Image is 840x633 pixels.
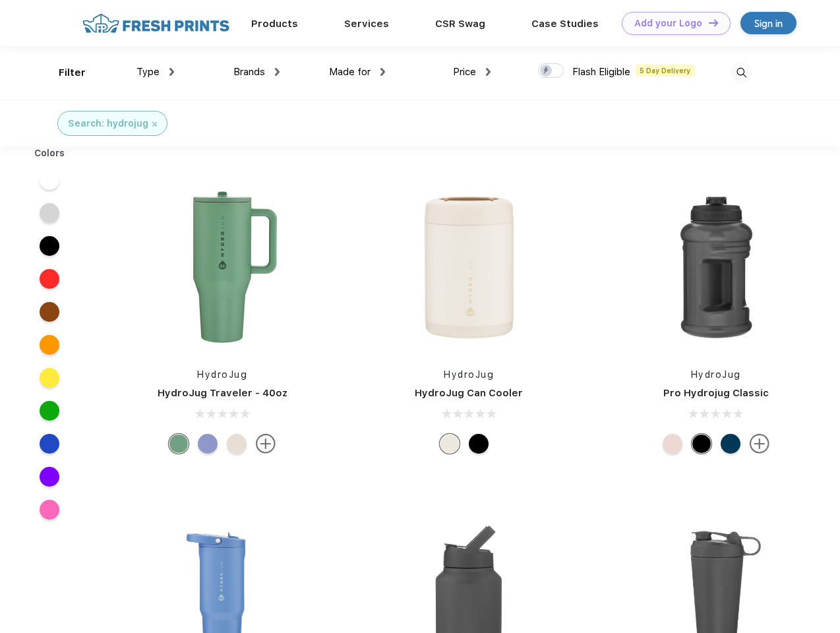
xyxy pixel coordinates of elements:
[275,68,280,76] img: dropdown.png
[136,66,160,78] span: Type
[709,19,718,26] img: DT
[415,387,523,399] a: HydroJug Can Cooler
[256,434,276,454] img: more.svg
[754,16,783,31] div: Sign in
[663,387,769,399] a: Pro Hydrojug Classic
[663,434,682,454] div: Pink Sand
[740,12,796,34] a: Sign in
[692,434,711,454] div: Black
[198,434,218,454] div: Peri
[169,68,174,76] img: dropdown.png
[158,387,287,399] a: HydroJug Traveler - 40oz
[750,434,769,454] img: more.svg
[486,68,491,76] img: dropdown.png
[68,117,148,131] div: Search: hydrojug
[634,18,702,29] div: Add your Logo
[440,434,460,454] div: Cream
[731,62,752,84] img: desktop_search.svg
[444,369,494,380] a: HydroJug
[135,179,310,355] img: func=resize&h=266
[24,146,75,160] div: Colors
[381,179,556,355] img: func=resize&h=266
[152,122,157,127] img: filter_cancel.svg
[628,179,804,355] img: func=resize&h=266
[721,434,740,454] div: Navy
[572,66,630,78] span: Flash Eligible
[227,434,247,454] div: Cream
[59,65,86,80] div: Filter
[251,18,298,30] a: Products
[78,12,233,35] img: fo%20logo%202.webp
[233,66,265,78] span: Brands
[636,65,694,76] span: 5 Day Delivery
[380,68,385,76] img: dropdown.png
[197,369,247,380] a: HydroJug
[329,66,371,78] span: Made for
[169,434,189,454] div: Sage
[691,369,741,380] a: HydroJug
[453,66,476,78] span: Price
[469,434,489,454] div: Black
